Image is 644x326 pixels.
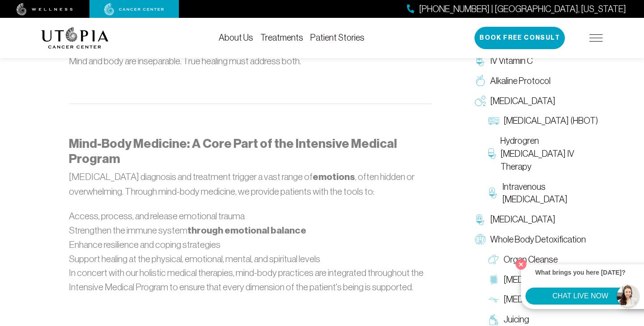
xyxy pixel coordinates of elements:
[260,33,303,42] a: Treatments
[69,266,432,294] p: In concert with our holistic medical therapies, mind-body practices are integrated throughout the...
[219,33,253,42] a: About Us
[484,290,603,310] a: [MEDICAL_DATA]
[104,3,164,16] img: cancer center
[484,177,603,210] a: Intravenous [MEDICAL_DATA]
[504,253,558,266] span: Organ Cleanse
[69,170,432,198] p: [MEDICAL_DATA] diagnosis and treatment trigger a vast range of , often hidden or overwhelming. Th...
[490,233,586,246] span: Whole Body Detoxification
[69,238,432,252] li: Enhance resilience and coping strategies
[69,209,432,223] li: Access, process, and release emotional trauma
[470,210,603,230] a: [MEDICAL_DATA]
[470,51,603,71] a: IV Vitamin C
[69,223,432,238] li: Strengthen the immune system
[475,76,486,87] img: Alkaline Protocol
[69,54,432,68] p: Mind and body are inseparable. True healing must address both.
[313,171,355,183] strong: emotions
[488,314,499,325] img: Juicing
[407,3,626,16] a: [PHONE_NUMBER] | [GEOGRAPHIC_DATA], [US_STATE]
[69,252,432,266] li: Support healing at the physical, emotional, mental, and spiritual levels
[490,75,551,88] span: Alkaline Protocol
[488,274,499,285] img: Colon Therapy
[488,116,499,126] img: Hyperbaric Oxygen Therapy (HBOT)
[187,225,306,236] strong: through emotional balance
[484,270,603,290] a: [MEDICAL_DATA]
[41,27,109,49] img: logo
[484,111,603,131] a: [MEDICAL_DATA] (HBOT)
[525,288,635,305] button: CHAT LIVE NOW
[484,131,603,177] a: Hydrogren [MEDICAL_DATA] IV Therapy
[69,136,397,166] strong: Mind-Body Medicine: A Core Part of the Intensive Medical Program
[500,135,598,173] span: Hydrogren [MEDICAL_DATA] IV Therapy
[475,56,486,67] img: IV Vitamin C
[488,255,499,265] img: Organ Cleanse
[310,33,364,42] a: Patient Stories
[488,149,496,159] img: Hydrogren Peroxide IV Therapy
[475,96,486,106] img: Oxygen Therapy
[589,34,603,42] img: icon-hamburger
[470,230,603,250] a: Whole Body Detoxification
[470,71,603,91] a: Alkaline Protocol
[490,213,555,226] span: [MEDICAL_DATA]
[17,3,73,16] img: wellness
[419,3,626,16] span: [PHONE_NUMBER] | [GEOGRAPHIC_DATA], [US_STATE]
[475,214,486,225] img: Chelation Therapy
[488,188,498,199] img: Intravenous Ozone Therapy
[504,293,569,306] span: [MEDICAL_DATA]
[488,294,499,305] img: Lymphatic Massage
[470,91,603,111] a: [MEDICAL_DATA]
[475,27,565,49] button: Book Free Consult
[504,273,569,286] span: [MEDICAL_DATA]
[502,180,598,206] span: Intravenous [MEDICAL_DATA]
[513,257,529,272] button: Close
[490,95,555,108] span: [MEDICAL_DATA]
[490,54,533,67] span: IV Vitamin C
[484,250,603,270] a: Organ Cleanse
[475,234,486,245] img: Whole Body Detoxification
[535,269,626,276] strong: What brings you here [DATE]?
[504,115,598,128] span: [MEDICAL_DATA] (HBOT)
